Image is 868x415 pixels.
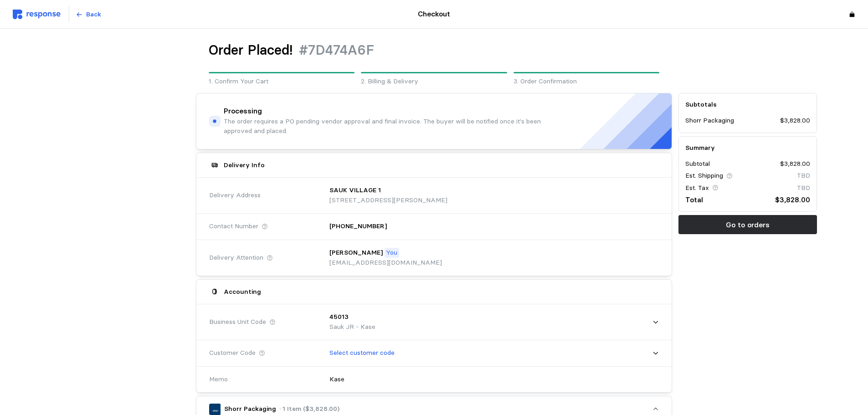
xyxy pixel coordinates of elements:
[678,215,817,234] button: Go to orders
[329,348,395,358] p: Select customer code
[224,160,265,170] h5: Delivery Info
[279,404,339,414] p: · 1 Item ($3,828.00)
[685,100,810,109] h5: Subtotals
[797,183,810,193] p: TBD
[209,190,261,200] span: Delivery Address
[780,159,810,169] p: $3,828.00
[329,258,442,268] p: [EMAIL_ADDRESS][DOMAIN_NAME]
[726,219,770,231] p: Go to orders
[329,248,383,258] p: [PERSON_NAME]
[797,171,810,181] p: TBD
[224,117,547,136] p: The order requires a PO pending vendor approval and final invoice. The buyer will be notified onc...
[224,287,261,297] h5: Accounting
[209,374,228,384] span: Memo
[685,159,710,169] p: Subtotal
[13,10,61,19] img: svg%3e
[329,195,447,205] p: [STREET_ADDRESS][PERSON_NAME]
[329,374,344,384] p: Kase
[209,348,256,358] span: Customer Code
[685,143,810,153] h5: Summary
[386,248,397,258] p: You
[685,171,723,181] p: Est. Shipping
[209,41,293,59] h1: Order Placed!
[224,404,276,414] p: Shorr Packaging
[329,221,387,231] p: [PHONE_NUMBER]
[329,312,349,322] p: 45013
[209,77,354,87] p: 1. Confirm Your Cart
[209,221,258,231] span: Contact Number
[685,183,709,193] p: Est. Tax
[71,6,106,23] button: Back
[775,194,810,205] p: $3,828.00
[209,253,263,263] span: Delivery Attention
[329,185,381,195] p: SAUK VILLAGE 1
[514,77,659,87] p: 3. Order Confirmation
[361,77,507,87] p: 2. Billing & Delivery
[86,10,101,20] p: Back
[685,194,703,205] p: Total
[224,106,262,117] h4: Processing
[685,116,734,126] p: Shorr Packaging
[780,116,810,126] p: $3,828.00
[418,9,450,20] h4: Checkout
[329,322,375,332] p: Sauk JR - Kase
[209,317,266,327] span: Business Unit Code
[299,41,375,59] h1: #7D474A6F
